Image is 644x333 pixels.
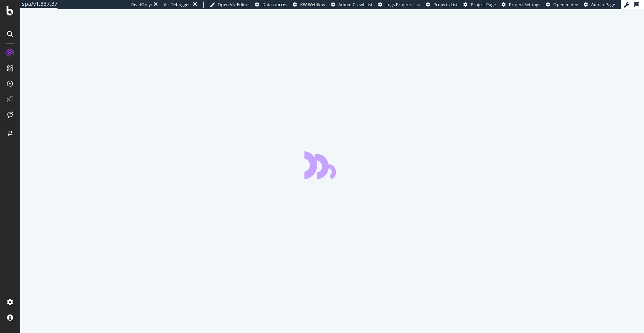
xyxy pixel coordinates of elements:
a: Admin Crawl List [331,2,372,8]
div: Viz Debugger: [164,2,191,8]
span: Datasources [262,2,287,7]
span: KW Webflow [300,2,325,7]
span: Admin Page [591,2,615,7]
a: Admin Page [584,2,615,8]
a: Open in dev [546,2,578,8]
a: Logs Projects List [378,2,420,8]
span: Project Settings [509,2,540,7]
span: Open in dev [553,2,578,7]
span: Projects List [433,2,458,7]
span: Project Page [471,2,496,7]
div: animation [304,151,360,179]
a: KW Webflow [293,2,325,8]
span: Logs Projects List [385,2,420,7]
a: Project Page [463,2,496,8]
a: Open Viz Editor [210,2,249,8]
a: Project Settings [502,2,540,8]
span: Admin Crawl List [338,2,372,7]
a: Projects List [426,2,458,8]
a: Datasources [255,2,287,8]
div: ReadOnly: [131,2,152,8]
span: Open Viz Editor [218,2,249,7]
